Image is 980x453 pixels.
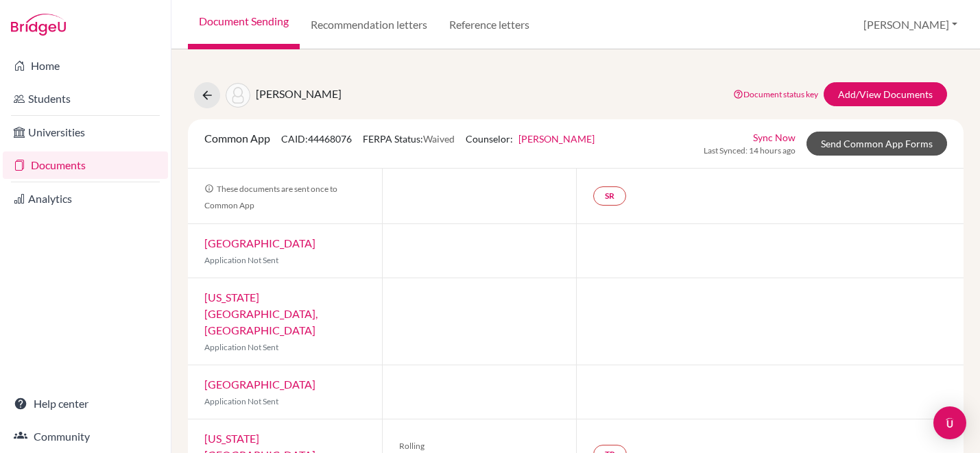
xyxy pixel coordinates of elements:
div: Open Intercom Messenger [933,406,966,439]
span: CAID: 44468076 [281,133,352,145]
a: Universities [3,119,168,146]
span: Rolling [399,440,560,452]
a: [GEOGRAPHIC_DATA] [204,378,315,391]
a: Add/View Documents [824,82,947,106]
span: [PERSON_NAME] [256,87,342,100]
span: Last Synced: 14 hours ago [704,145,796,157]
a: Help center [3,390,168,417]
a: [GEOGRAPHIC_DATA] [204,236,315,249]
a: Analytics [3,185,168,212]
a: Students [3,85,168,112]
span: Common App [204,132,270,145]
a: Home [3,52,168,79]
a: SR [593,186,626,206]
a: Sync Now [753,130,796,145]
a: [PERSON_NAME] [518,133,595,145]
span: FERPA Status: [363,133,455,145]
span: Application Not Sent [204,342,278,352]
span: Application Not Sent [204,255,278,265]
span: Counselor: [466,133,595,145]
a: Document status key [733,89,818,99]
a: Documents [3,151,168,179]
a: Send Common App Forms [806,132,947,156]
span: Waived [423,133,455,145]
button: [PERSON_NAME] [857,12,964,38]
a: [US_STATE][GEOGRAPHIC_DATA], [GEOGRAPHIC_DATA] [204,291,318,336]
a: Community [3,423,168,450]
span: Application Not Sent [204,396,278,406]
img: Bridge-U [11,14,66,36]
span: These documents are sent once to Common App [204,184,337,210]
